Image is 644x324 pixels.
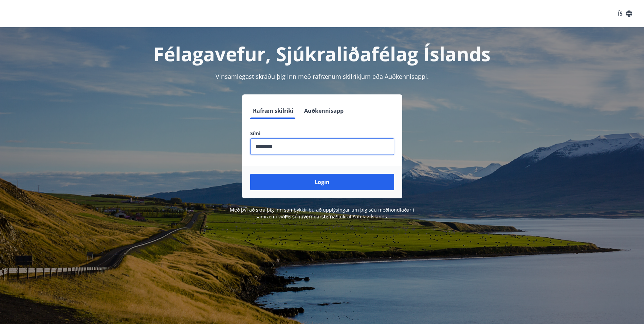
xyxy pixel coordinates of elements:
[86,41,558,67] h1: Félagavefur, Sjúkraliðafélag Íslands
[250,103,296,119] button: Rafræn skilríki
[216,72,429,80] span: Vinsamlegast skráðu þig inn með rafrænum skilríkjum eða Auðkennisappi.
[250,130,394,137] label: Sími
[285,213,336,220] a: Persónuverndarstefna
[250,174,394,190] button: Login
[230,206,414,220] span: Með því að skrá þig inn samþykkir þú að upplýsingar um þig séu meðhöndlaðar í samræmi við Sjúkral...
[301,103,346,119] button: Auðkennisapp
[614,7,636,20] button: ÍS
